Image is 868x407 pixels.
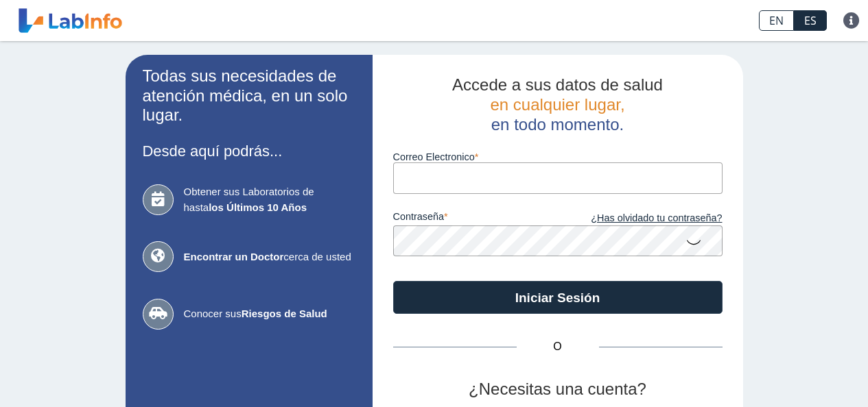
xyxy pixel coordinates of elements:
[143,66,355,125] h2: Todas sus necesidades de atención médica, en un solo lugar.
[209,201,307,213] b: los Últimos 10 Años
[242,308,327,319] b: Riesgos de Salud
[184,184,355,215] span: Obtener sus Laboratorios de hasta
[393,380,723,399] h2: ¿Necesitas una cuenta?
[393,211,558,226] label: contraseña
[490,95,624,114] span: en cualquier lugar,
[759,10,794,31] a: EN
[452,75,663,94] span: Accede a sus datos de salud
[491,115,624,134] span: en todo momento.
[143,143,355,160] h3: Desde aquí podrás...
[794,10,827,31] a: ES
[517,338,599,355] span: O
[184,251,284,262] b: Encontrar un Doctor
[393,281,723,314] button: Iniciar Sesión
[184,306,355,322] span: Conocer sus
[558,211,723,226] a: ¿Has olvidado tu contraseña?
[393,151,723,162] label: Correo Electronico
[184,249,355,265] span: cerca de usted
